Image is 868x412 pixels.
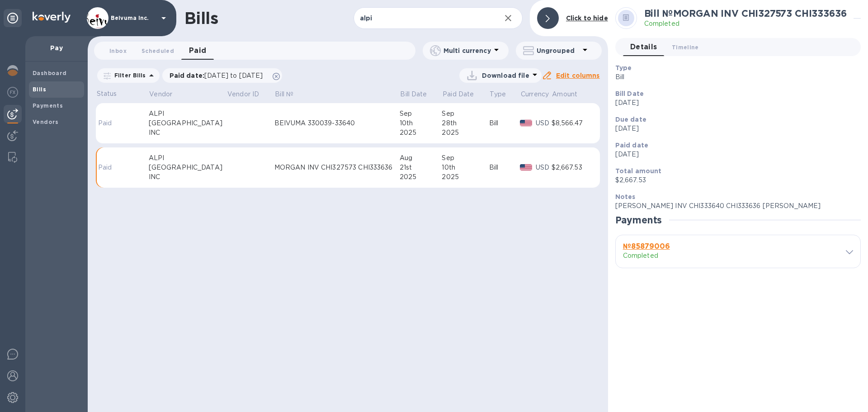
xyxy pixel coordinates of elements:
[400,128,442,137] div: 2025
[400,172,442,182] div: 2025
[227,90,259,99] p: Vendor ID
[400,90,427,99] p: Bill Date
[97,89,118,99] p: Status
[552,90,577,99] p: Amount
[615,193,636,200] b: Notes
[111,15,156,21] p: Beivuma Inc.
[490,90,506,99] p: Type
[672,43,699,52] span: Timeline
[442,128,489,137] div: 2025
[149,118,227,128] div: [GEOGRAPHIC_DATA]
[189,44,207,57] span: Paid
[615,116,646,123] b: Due date
[149,153,227,163] div: ALPI
[615,98,854,108] p: [DATE]
[98,118,117,128] p: Paid
[149,128,227,137] div: INC
[615,124,854,133] p: [DATE]
[400,109,442,118] div: Sep
[615,175,854,185] p: $2,667.53
[520,164,532,170] img: USD
[184,9,218,28] h1: Bills
[4,9,22,27] div: Unpin categories
[442,153,489,163] div: Sep
[536,118,552,128] p: USD
[489,118,520,128] div: Bill
[274,118,400,128] div: BEIVUMA 330039-33640
[33,102,63,109] b: Payments
[615,214,662,226] h2: Payments
[98,163,117,172] p: Paid
[400,90,439,99] span: Bill Date
[630,41,657,53] span: Details
[33,86,46,93] b: Bills
[442,109,489,118] div: Sep
[615,142,648,149] b: Paid date
[615,90,644,97] b: Bill Date
[623,242,670,251] b: № 85879006
[33,70,67,76] b: Dashboard
[566,14,608,22] b: Click to hide
[443,90,474,99] p: Paid Date
[274,163,400,172] div: MORGAN INV CHI327573 CHI333636
[482,71,529,80] p: Download file
[623,251,726,260] p: Completed
[275,90,305,99] span: Bill №
[552,90,589,99] span: Amount
[111,71,146,79] p: Filter Bills
[490,90,518,99] span: Type
[615,150,854,159] p: [DATE]
[537,46,580,55] p: Ungrouped
[442,118,489,128] div: 28th
[275,90,293,99] p: Bill №
[400,153,442,163] div: Aug
[400,118,442,128] div: 10th
[162,68,283,83] div: Paid date:[DATE] to [DATE]
[520,120,532,126] img: USD
[644,8,847,19] h2: Bill № MORGAN INV CHI327573 CHI333636
[227,90,271,99] span: Vendor ID
[33,43,80,52] p: Pay
[400,163,442,172] div: 21st
[615,201,854,211] p: [PERSON_NAME] INV CHI333640 CHI333636 [PERSON_NAME]
[149,172,227,182] div: INC
[443,90,486,99] span: Paid Date
[142,46,174,56] span: Scheduled
[536,163,552,172] p: USD
[615,64,632,71] b: Type
[644,19,847,28] p: Completed
[33,118,59,125] b: Vendors
[33,12,71,23] img: Logo
[556,72,600,79] u: Edit columns
[442,172,489,182] div: 2025
[109,46,127,56] span: Inbox
[149,90,172,99] p: Vendor
[489,163,520,172] div: Bill
[170,71,268,80] p: Paid date :
[7,87,18,98] img: Foreign exchange
[615,167,662,175] b: Total amount
[443,46,491,55] p: Multi currency
[615,72,854,82] p: Bill
[204,72,263,79] span: [DATE] to [DATE]
[149,109,227,118] div: ALPI
[442,163,489,172] div: 10th
[552,163,592,172] div: $2,667.53
[521,90,549,99] p: Currency
[552,118,592,128] div: $8,566.47
[149,163,227,172] div: [GEOGRAPHIC_DATA]
[149,90,184,99] span: Vendor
